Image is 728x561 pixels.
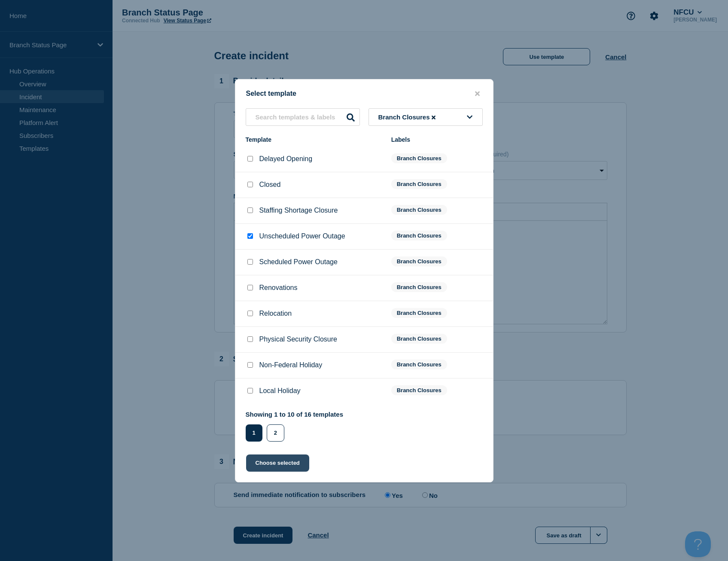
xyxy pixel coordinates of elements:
p: Relocation [259,310,292,317]
button: Choose selected [246,454,309,472]
input: Relocation checkbox [247,311,253,316]
span: Branch Closures [391,153,447,163]
p: Staffing Shortage Closure [259,207,338,214]
button: 1 [246,424,262,442]
input: Non-Federal Holiday checkbox [247,362,253,368]
p: Local Holiday [259,387,301,395]
input: Unscheduled Power Outage checkbox [247,233,253,239]
span: Branch Closures [391,308,447,318]
span: Branch Closures [391,334,447,344]
p: Scheduled Power Outage [259,258,338,266]
input: Staffing Shortage Closure checkbox [247,207,253,213]
p: Non-Federal Holiday [259,361,323,369]
input: Search templates & labels [246,108,360,126]
span: Branch Closures [378,113,437,121]
button: Branch Closures [369,108,483,126]
button: 2 [267,424,284,442]
p: Showing 1 to 10 of 16 templates [246,411,344,418]
div: Template [246,136,383,143]
div: Select template [235,90,493,98]
p: Physical Security Closure [259,335,337,343]
input: Renovations checkbox [247,285,253,290]
span: Branch Closures [391,360,447,369]
p: Renovations [259,284,298,292]
input: Scheduled Power Outage checkbox [247,259,253,265]
span: Branch Closures [391,282,447,292]
input: Closed checkbox [247,182,253,187]
div: Labels [391,136,483,143]
span: Branch Closures [391,179,447,189]
span: Branch Closures [391,205,447,215]
p: Closed [259,181,281,189]
span: Branch Closures [391,256,447,266]
button: close button [472,90,482,98]
p: Unscheduled Power Outage [259,232,345,240]
p: Delayed Opening [259,155,313,163]
input: Delayed Opening checkbox [247,156,253,162]
input: Physical Security Closure checkbox [247,336,253,342]
span: Branch Closures [391,385,447,395]
input: Local Holiday checkbox [247,388,253,393]
span: Branch Closures [391,231,447,241]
